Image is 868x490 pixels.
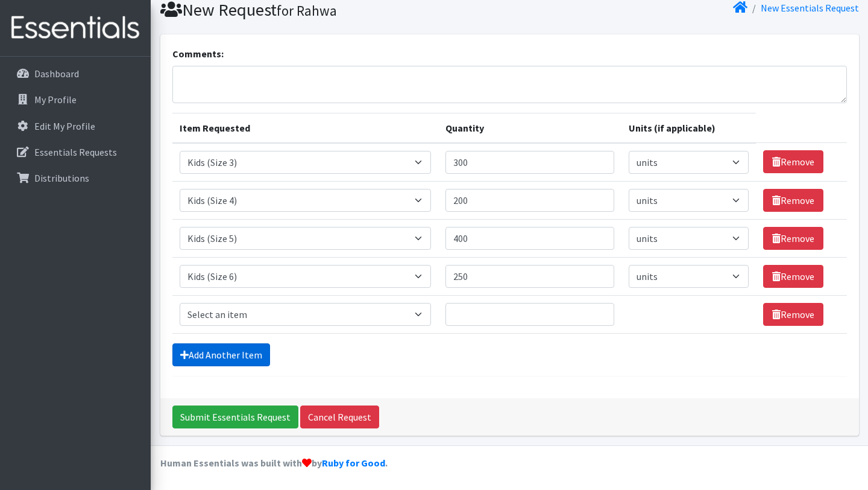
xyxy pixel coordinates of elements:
[172,406,298,428] input: Submit Essentials Request
[621,113,755,143] th: Units (if applicable)
[763,303,823,326] a: Remove
[34,94,77,106] p: My Profile
[34,146,117,158] p: Essentials Requests
[5,140,146,164] a: Essentials Requests
[172,113,438,143] th: Item Requested
[761,2,859,14] a: New Essentials Request
[438,113,622,143] th: Quantity
[34,120,95,132] p: Edit My Profile
[34,172,89,184] p: Distributions
[763,265,823,288] a: Remove
[172,343,270,366] a: Add Another Item
[763,150,823,173] a: Remove
[763,189,823,212] a: Remove
[5,62,146,86] a: Dashboard
[5,114,146,138] a: Edit My Profile
[322,457,385,469] a: Ruby for Good
[300,406,379,428] a: Cancel Request
[172,46,224,61] label: Comments:
[763,227,823,250] a: Remove
[34,68,79,80] p: Dashboard
[5,8,146,48] img: HumanEssentials
[277,2,337,19] small: for Rahwa
[160,457,388,469] strong: Human Essentials was built with by .
[5,87,146,112] a: My Profile
[5,166,146,190] a: Distributions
